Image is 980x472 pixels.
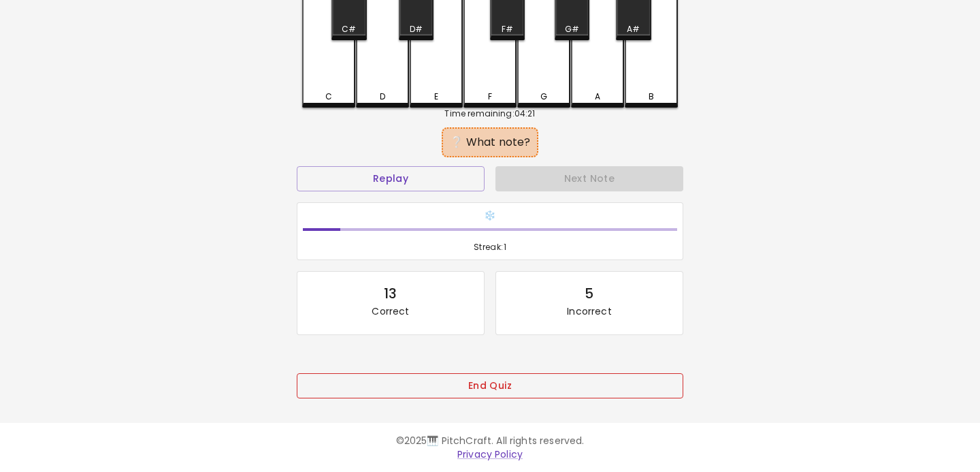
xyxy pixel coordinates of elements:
div: Time remaining: 04:21 [302,108,678,120]
a: Privacy Policy [457,447,523,461]
p: Correct [372,304,409,318]
div: C [325,91,332,103]
div: F [488,91,492,103]
h6: ❄️ [303,208,677,223]
span: Streak: 1 [303,240,677,254]
button: Replay [297,166,485,191]
div: F# [502,23,513,35]
div: G# [565,23,579,35]
div: G [540,91,547,103]
button: End Quiz [297,373,683,398]
div: 13 [384,283,397,304]
div: C# [342,23,356,35]
div: E [434,91,438,103]
div: A# [627,23,640,35]
div: D# [410,23,423,35]
div: D [380,91,385,103]
div: B [649,91,654,103]
div: ❔ What note? [448,134,532,151]
div: A [595,91,600,103]
p: Incorrect [567,304,611,318]
div: 5 [585,283,593,304]
p: © 2025 🎹 PitchCraft. All rights reserved. [98,434,882,447]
